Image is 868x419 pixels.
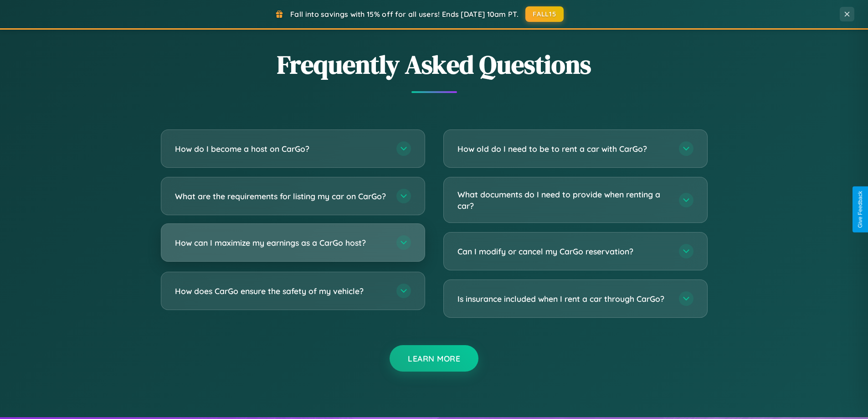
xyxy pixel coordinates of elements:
[457,246,670,257] h3: Can I modify or cancel my CarGo reservation?
[175,285,387,297] h3: How does CarGo ensure the safety of my vehicle?
[161,47,708,82] h2: Frequently Asked Questions
[857,191,863,228] div: Give Feedback
[457,189,670,211] h3: What documents do I need to provide when renting a car?
[390,345,478,372] button: Learn More
[175,237,387,248] h3: How can I maximize my earnings as a CarGo host?
[525,6,564,22] button: FALL15
[290,10,519,19] span: Fall into savings with 15% off for all users! Ends [DATE] 10am PT.
[175,191,387,202] h3: What are the requirements for listing my car on CarGo?
[457,293,670,305] h3: Is insurance included when I rent a car through CarGo?
[175,143,387,155] h3: How do I become a host on CarGo?
[457,143,670,155] h3: How old do I need to be to rent a car with CarGo?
